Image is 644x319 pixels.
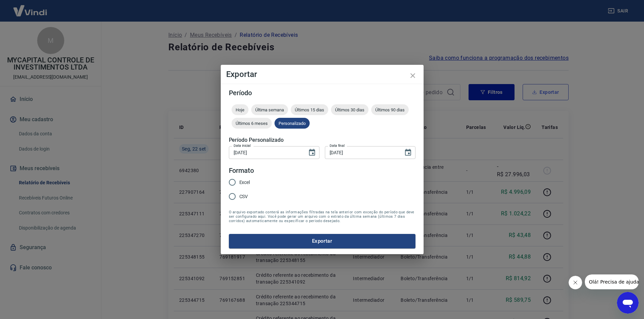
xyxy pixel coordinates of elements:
[229,234,415,248] button: Exportar
[251,107,288,112] span: Última semana
[234,143,251,148] label: Data inicial
[405,68,421,84] button: close
[330,143,345,148] label: Data final
[232,107,248,112] span: Hoje
[232,121,272,126] span: Últimos 6 meses
[305,146,319,159] button: Choose date, selected date is 23 de set de 2025
[585,274,639,289] iframe: Mensagem da empresa
[401,146,415,159] button: Choose date, selected date is 23 de set de 2025
[331,104,368,115] div: Últimos 30 dias
[325,146,399,159] input: DD/MM/YYYY
[371,107,409,112] span: Últimos 90 dias
[275,121,310,126] span: Personalizado
[569,276,582,289] iframe: Fechar mensagem
[229,89,415,96] h5: Período
[232,104,248,115] div: Hoje
[229,137,415,143] h5: Período Personalizado
[229,210,415,223] span: O arquivo exportado conterá as informações filtradas na tela anterior com exceção do período que ...
[251,104,288,115] div: Última semana
[331,107,368,112] span: Últimos 30 dias
[226,70,418,78] h4: Exportar
[239,193,248,200] span: CSV
[291,104,328,115] div: Últimos 15 dias
[229,166,254,176] legend: Formato
[239,179,250,186] span: Excel
[291,107,328,112] span: Últimos 15 dias
[229,146,303,159] input: DD/MM/YYYY
[617,292,639,314] iframe: Botão para abrir a janela de mensagens
[4,5,57,10] span: Olá! Precisa de ajuda?
[232,118,272,129] div: Últimos 6 meses
[371,104,409,115] div: Últimos 90 dias
[275,118,310,129] div: Personalizado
